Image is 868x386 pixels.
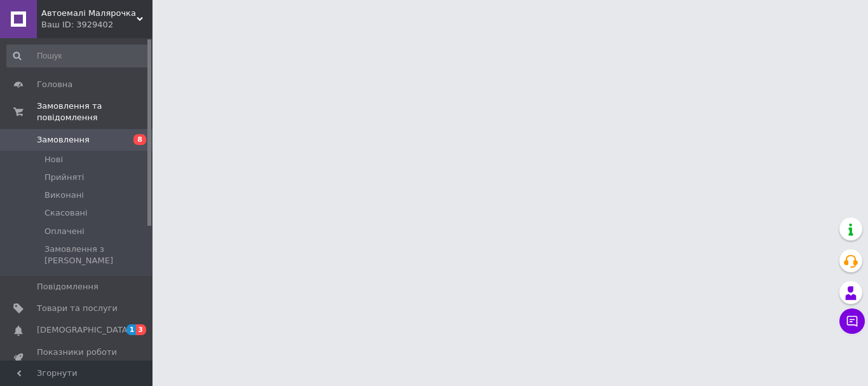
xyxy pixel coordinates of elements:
[839,308,865,334] button: Чат з покупцем
[41,19,153,31] div: Ваш ID: 3929402
[41,8,137,19] span: Автоемалі Малярочка
[44,154,63,165] span: Нові
[44,190,84,201] span: Виконані
[37,134,90,146] span: Замовлення
[6,45,150,67] input: Пошук
[136,324,146,335] span: 3
[37,100,153,123] span: Замовлення та повідомлення
[126,324,137,335] span: 1
[37,281,98,293] span: Повідомлення
[133,134,146,145] span: 8
[44,226,85,237] span: Оплачені
[44,172,84,183] span: Прийняті
[44,207,88,219] span: Скасовані
[37,347,118,369] span: Показники роботи компанії
[37,303,118,314] span: Товари та послуги
[37,324,131,336] span: [DEMOGRAPHIC_DATA]
[44,244,149,266] span: Замовлення з [PERSON_NAME]
[37,79,72,90] span: Головна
